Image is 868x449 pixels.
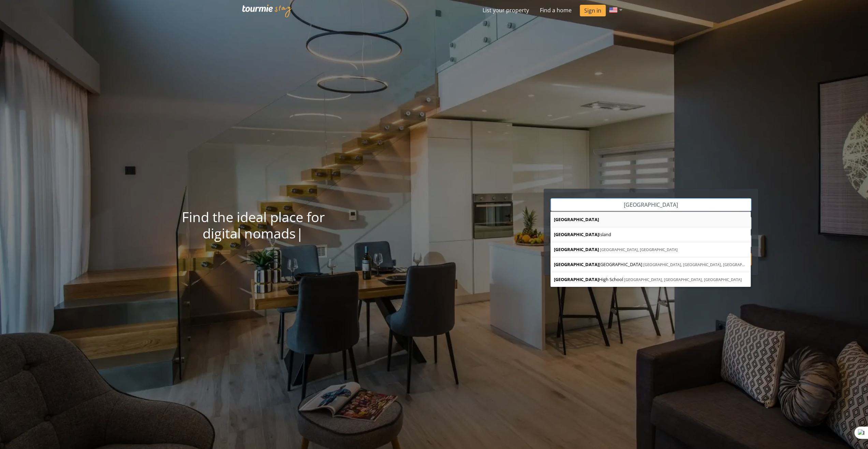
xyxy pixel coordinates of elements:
a: Sign in [580,5,606,16]
span: d i g i t a l n o m a d s [203,224,296,243]
span: [GEOGRAPHIC_DATA] [554,261,643,267]
span: [GEOGRAPHIC_DATA], [GEOGRAPHIC_DATA], [GEOGRAPHIC_DATA] [624,277,742,282]
span: | [296,224,304,243]
span: [GEOGRAPHIC_DATA] [554,216,599,222]
span: [GEOGRAPHIC_DATA] [554,261,599,267]
span: [GEOGRAPHIC_DATA] [554,231,599,237]
span: [GEOGRAPHIC_DATA] [554,246,599,252]
span: [GEOGRAPHIC_DATA], [GEOGRAPHIC_DATA], [GEOGRAPHIC_DATA], [GEOGRAPHIC_DATA] [643,262,801,267]
img: Tourmie Stay logo white [242,4,292,17]
span: Island [554,231,612,237]
span: [GEOGRAPHIC_DATA] [554,276,599,282]
span: High School [554,276,624,282]
a: Find a home [534,3,577,17]
input: Where do you want to stay? [550,198,751,211]
a: List your property [477,3,534,17]
span: [GEOGRAPHIC_DATA], [GEOGRAPHIC_DATA] [600,247,678,252]
h1: Find the ideal place for [75,209,431,242]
